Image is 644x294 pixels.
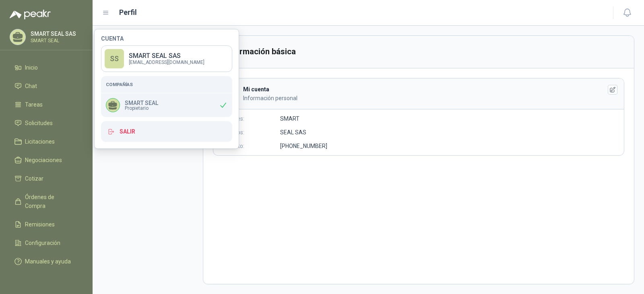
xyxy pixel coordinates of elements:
span: Chat [25,82,37,90]
span: Tareas [25,100,43,109]
a: Cotizar [10,171,83,186]
a: Tareas [10,97,83,112]
p: SMART [280,114,299,123]
span: Configuración [25,238,60,247]
h5: Compañías [106,81,227,88]
h3: Información básica [225,45,297,58]
img: Logo peakr [10,10,51,19]
a: Inicio [10,60,83,75]
a: Manuales y ayuda [10,254,83,269]
div: SMART SEALPropietario [101,93,232,117]
a: Chat [10,78,83,94]
p: [EMAIL_ADDRESS][DOMAIN_NAME] [129,60,204,65]
b: Mi cuenta [243,86,269,93]
span: Propietario [125,106,158,111]
a: Negociaciones [10,152,83,168]
p: SMART SEAL [31,38,81,43]
span: Solicitudes [25,119,53,127]
p: Apellidos: [220,128,280,137]
a: Configuración [10,235,83,251]
span: Negociaciones [25,156,62,164]
a: Remisiones [10,217,83,232]
span: Cotizar [25,174,43,183]
a: Solicitudes [10,115,83,131]
p: [PHONE_NUMBER] [280,142,327,150]
a: Licitaciones [10,134,83,149]
p: SEAL SAS [280,128,306,137]
a: SSSMART SEAL SAS[EMAIL_ADDRESS][DOMAIN_NAME] [101,45,232,72]
p: SMART SEAL SAS [31,31,81,37]
p: SMART SEAL [125,100,158,106]
h1: Perfil [119,7,137,18]
h4: Cuenta [101,36,232,41]
div: SS [105,49,124,68]
span: Licitaciones [25,137,55,146]
p: Contacto: [220,142,280,150]
span: Inicio [25,63,38,72]
a: Órdenes de Compra [10,189,83,214]
p: Información personal [243,94,589,103]
span: Remisiones [25,220,55,229]
p: SMART SEAL SAS [129,53,204,59]
p: Nombres: [220,114,280,123]
span: Manuales y ayuda [25,257,71,266]
button: Salir [101,121,232,142]
span: Órdenes de Compra [25,193,75,210]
